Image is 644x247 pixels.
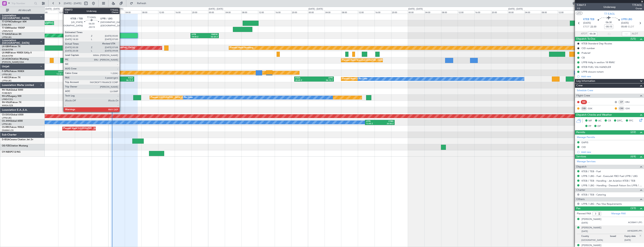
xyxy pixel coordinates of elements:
[241,10,258,14] div: 08:00
[2,92,12,95] a: FCBB/BZV
[603,5,616,9] div: Underway
[2,21,10,23] span: T7-DYN
[582,179,635,182] a: KTEB / TEB - Handling - Jet Aviation KTEB / TEB
[108,10,125,14] div: 00:00
[11,1,33,6] input: Trip Number
[582,56,585,59] div: CB
[582,202,622,205] a: LFPB / LBG - Pax Visa Requirements
[2,52,32,54] a: LX-INBFalcon 900EX EASy II
[58,10,75,14] div: 12:00
[114,77,133,79] div: KSEA
[581,100,587,104] div: SIC
[78,70,117,76] div: AOG Maint Paris ([GEOGRAPHIC_DATA])
[624,239,639,242] p: [DATE]
[576,79,595,83] span: Leg Information
[581,32,587,36] span: ATOT
[624,235,639,239] p: Expiry date
[2,89,10,91] span: 9H-YAA
[2,77,20,79] a: F-HECDFalcon 7X
[2,139,10,141] span: D-IEGA
[628,221,642,224] span: AC058411 (PP)
[582,230,588,233] span: [DATE]
[2,58,11,60] span: LX-AOA
[621,21,629,25] span: [DATE]
[618,100,624,104] div: CP
[582,174,638,178] a: LFPB / LBG - Fuel - ExecuJet FBO Fuel LFPB / LBG
[597,124,601,128] span: DP
[75,10,92,14] div: 16:00
[2,33,11,35] span: T7-EAGL
[380,120,393,123] div: CYBG
[474,10,491,14] div: 16:00
[630,155,636,158] span: (4/4)
[606,21,612,24] span: 06:30
[582,141,588,144] div: EAPIS
[621,18,632,21] span: LFPB LBG
[576,130,585,135] span: Permits
[458,10,474,14] div: 12:00
[588,100,596,104] div: - -
[588,32,597,36] input: --:--
[2,114,11,116] span: CS-DOU
[582,42,612,45] div: KTEB Standard Dep Routes
[192,36,205,38] div: 19:50 Z
[10,9,40,12] span: All Aircraft
[588,107,596,110] a: GSK
[314,79,333,82] div: 06:15 Z
[47,70,63,73] div: LSGG
[2,104,13,107] a: WMSA/SZB
[308,8,323,11] div: [DATE] - [DATE]
[582,217,601,221] div: [PERSON_NAME]
[625,107,634,110] a: GSK
[2,30,13,33] a: LFMN/NCE
[582,47,595,50] div: CID number
[308,10,325,14] div: 00:00
[491,10,508,14] div: 20:00
[2,95,21,97] a: 9H-LPZLegacy 500
[583,18,594,21] span: KTEB TEB
[2,114,23,116] a: CS-DOUGlobal 6500
[2,126,24,128] a: CS-RRCFalcon 900LX
[175,10,191,14] div: 16:00
[2,27,25,29] a: T7-EMIHawker 900XP
[358,10,375,14] div: 12:00
[576,188,585,192] span: Charter
[577,7,586,10] span: 1/2
[2,45,20,48] a: LX-GBHFalcon 7X
[576,37,595,41] span: Dispatch To-Dos
[375,10,391,14] div: 16:00
[581,235,610,239] p: Country
[588,119,592,123] span: MF
[630,206,636,210] span: (3/3)
[424,10,441,14] div: 04:00
[76,45,135,51] div: Planned Maint [GEOGRAPHIC_DATA] ([GEOGRAPHIC_DATA])
[610,235,624,239] p: Issued
[2,101,11,104] span: 9H-VSLK
[325,10,341,14] div: 04:00
[205,36,218,38] div: 02:35 Z
[541,10,558,14] div: 08:00
[2,55,13,57] a: EDLW/DTM
[2,36,12,39] a: LFPB/LBG
[2,33,21,35] a: T7-EAGLFalcon 8X
[604,12,615,16] span: T7-EAGL
[2,89,23,91] a: 9H-YAAGlobal 5000
[581,150,642,154] div: Add new
[576,113,612,117] span: Dispatch Checks and Weather
[632,32,638,36] span: ALDT
[2,151,20,153] a: OY-NBSPC12/NG
[581,75,642,78] div: Add new
[2,79,12,82] a: LFPB/LBG
[2,48,13,51] a: EDLW/DTM
[2,70,24,73] a: F-GPNJFalcon 900EX
[158,10,175,14] div: 12:00
[576,165,587,169] span: Dispatch
[92,10,108,14] div: 20:00
[582,226,601,230] div: [PERSON_NAME]
[581,239,610,242] p: [GEOGRAPHIC_DATA]
[2,45,10,48] span: LX-GBH
[582,170,601,173] a: KTEB / TEB - Fuel
[2,145,28,147] a: OE-FZECitation Mustang
[192,33,205,36] div: LFPB
[627,230,642,233] span: A81822095 (PP)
